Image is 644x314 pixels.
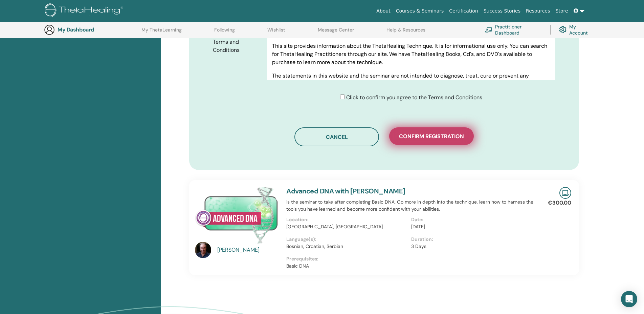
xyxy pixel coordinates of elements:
p: Prerequisites: [286,255,536,263]
p: Language(s): [286,236,407,243]
p: Date: [411,216,532,223]
p: 3 Days [411,243,532,250]
img: default.jpg [195,242,211,258]
a: Store [553,5,571,17]
p: Location: [286,216,407,223]
a: Help & Resources [386,27,425,38]
img: chalkboard-teacher.svg [485,27,492,33]
a: My ThetaLearning [141,27,182,38]
a: Resources [523,5,553,17]
p: The statements in this website and the seminar are not intended to diagnose, treat, cure or preve... [272,72,550,104]
span: Confirm registration [399,133,464,140]
a: Wishlist [267,27,285,38]
p: [GEOGRAPHIC_DATA], [GEOGRAPHIC_DATA] [286,223,407,230]
h3: My Dashboard [58,26,125,33]
p: This site provides information about the ThetaHealing Technique. It is for informational use only... [272,42,550,66]
button: Confirm registration [389,127,474,145]
p: Basic DNA [286,263,536,270]
a: Certification [446,5,481,17]
a: About [374,5,393,17]
a: Message Center [318,27,354,38]
a: My Account [559,22,593,37]
a: Practitioner Dashboard [485,22,542,37]
span: Cancel [326,133,348,141]
a: Success Stories [481,5,523,17]
p: €300.00 [548,199,571,207]
p: Bosnian, Croatian, Serbian [286,243,407,250]
img: Advanced DNA [195,187,278,244]
label: Terms and Conditions [208,36,267,57]
a: [PERSON_NAME] [217,246,280,254]
a: Following [214,27,235,38]
img: generic-user-icon.jpg [44,24,55,35]
img: Live Online Seminar [559,187,571,199]
p: is the seminar to take after completing Basic DNA. Go more in depth into the technique, learn how... [286,198,536,213]
div: Open Intercom Messenger [621,291,637,307]
p: [DATE] [411,223,532,230]
p: Duration: [411,236,532,243]
a: Courses & Seminars [393,5,447,17]
img: cog.svg [559,24,567,35]
button: Cancel [294,127,379,146]
a: Advanced DNA with [PERSON_NAME] [286,187,405,195]
span: Click to confirm you agree to the Terms and Conditions [346,94,482,101]
img: logo.png [45,3,126,19]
